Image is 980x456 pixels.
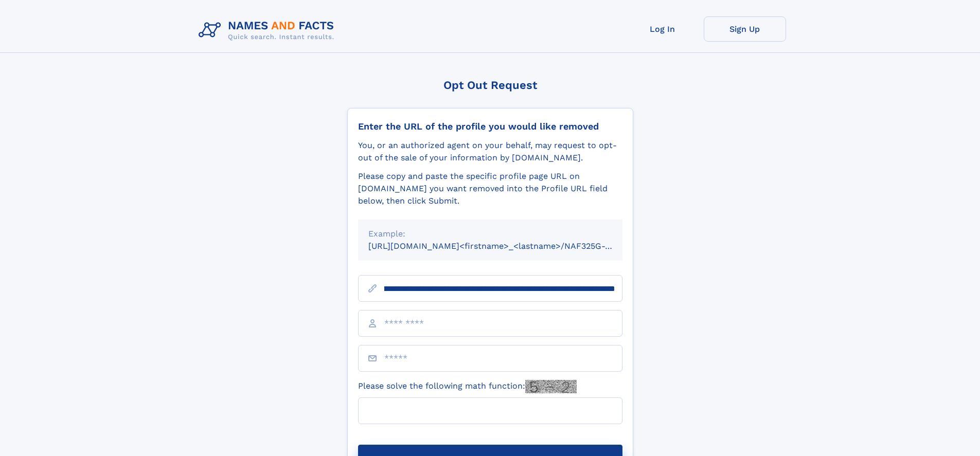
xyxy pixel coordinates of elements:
[358,139,622,164] div: You, or an authorized agent on your behalf, may request to opt-out of the sale of your informatio...
[358,380,577,393] label: Please solve the following math function:
[704,16,786,42] a: Sign Up
[194,16,343,44] img: Logo Names and Facts
[368,228,612,240] div: Example:
[358,170,622,207] div: Please copy and paste the specific profile page URL on [DOMAIN_NAME] you want removed into the Pr...
[358,121,622,132] div: Enter the URL of the profile you would like removed
[368,241,642,251] small: [URL][DOMAIN_NAME]<firstname>_<lastname>/NAF325G-xxxxxxxx
[347,79,633,92] div: Opt Out Request
[621,16,704,42] a: Log In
